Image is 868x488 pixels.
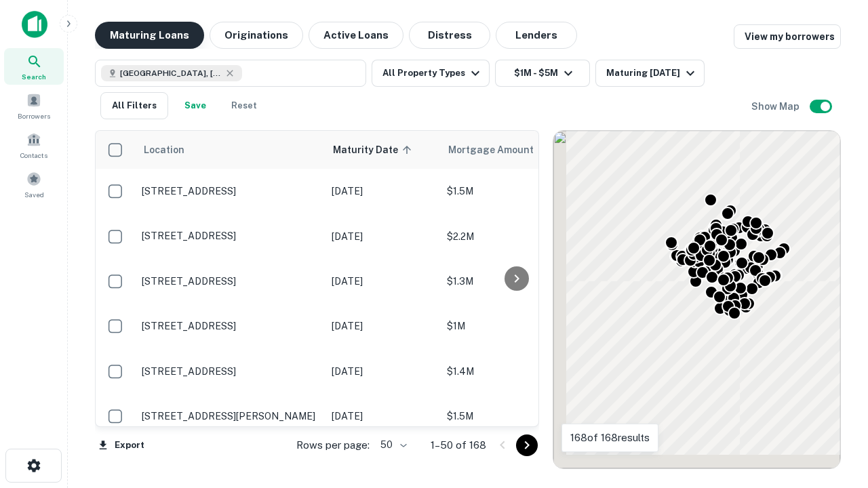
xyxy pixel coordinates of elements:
div: Maturing [DATE] [606,65,698,81]
button: Maturing [DATE] [595,60,705,87]
a: View my borrowers [734,24,841,49]
button: Go to next page [516,434,538,456]
p: [STREET_ADDRESS] [142,230,318,242]
a: Saved [4,166,64,203]
th: Mortgage Amount [440,131,589,169]
p: [DATE] [332,229,433,244]
p: [DATE] [332,274,433,289]
button: Lenders [496,22,577,49]
span: Search [22,71,46,82]
button: Originations [210,22,303,49]
span: Location [143,142,184,158]
p: $1.4M [447,364,583,379]
p: [DATE] [332,364,433,379]
span: Saved [24,189,44,200]
h6: Show Map [751,99,802,114]
button: [GEOGRAPHIC_DATA], [GEOGRAPHIC_DATA], [GEOGRAPHIC_DATA] [95,60,366,87]
p: [STREET_ADDRESS] [142,320,318,332]
a: Search [4,48,64,85]
span: [GEOGRAPHIC_DATA], [GEOGRAPHIC_DATA], [GEOGRAPHIC_DATA] [120,67,222,79]
a: Contacts [4,127,64,163]
button: Active Loans [309,22,403,49]
div: 50 [375,435,409,455]
p: 1–50 of 168 [431,437,486,453]
p: [STREET_ADDRESS] [142,275,318,287]
span: Borrowers [18,110,50,121]
button: Distress [409,22,490,49]
div: 0 0 [553,131,840,468]
p: [STREET_ADDRESS] [142,185,318,197]
img: capitalize-icon.png [22,11,47,38]
span: Contacts [20,150,47,161]
button: Reset [222,92,266,119]
p: [STREET_ADDRESS] [142,365,318,378]
span: Mortgage Amount [448,142,551,158]
p: $1.5M [447,184,583,199]
span: Maturity Date [333,142,416,158]
button: All Filters [100,92,168,119]
button: Export [95,435,148,455]
p: $1.5M [447,409,583,424]
p: [DATE] [332,409,433,424]
button: $1M - $5M [495,60,590,87]
th: Maturity Date [325,131,440,169]
button: Save your search to get updates of matches that match your search criteria. [174,92,217,119]
button: Maturing Loans [95,22,204,49]
p: [DATE] [332,184,433,199]
p: 168 of 168 results [570,430,650,446]
p: $2.2M [447,229,583,244]
a: Borrowers [4,87,64,124]
p: $1M [447,319,583,333]
p: [STREET_ADDRESS][PERSON_NAME] [142,410,318,422]
iframe: Chat Widget [800,380,868,445]
p: Rows per page: [296,437,370,453]
p: $1.3M [447,274,583,289]
p: [DATE] [332,319,433,333]
th: Location [135,131,325,169]
button: All Property Types [372,60,490,87]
